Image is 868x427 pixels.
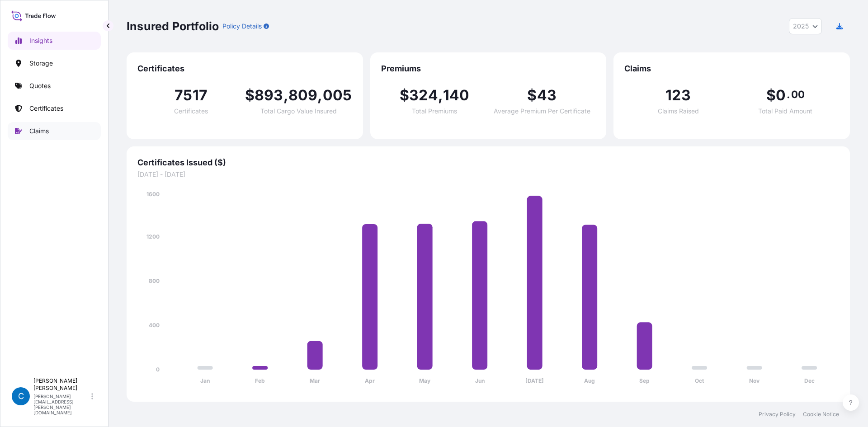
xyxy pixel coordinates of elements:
[260,108,337,114] span: Total Cargo Value Insured
[317,88,322,103] span: ,
[146,191,160,197] tspan: 1600
[624,63,839,74] span: Claims
[283,88,288,103] span: ,
[409,88,438,103] span: 324
[33,377,90,392] p: [PERSON_NAME] [PERSON_NAME]
[791,91,805,98] span: 00
[400,88,409,103] span: $
[245,88,255,103] span: $
[381,63,596,74] span: Premiums
[137,170,839,179] span: [DATE] - [DATE]
[776,88,786,103] span: 0
[127,19,219,33] p: Insured Portfolio
[29,127,49,136] p: Claims
[365,377,375,384] tspan: Apr
[804,377,815,384] tspan: Dec
[759,411,796,418] a: Privacy Policy
[29,59,53,68] p: Storage
[749,377,760,384] tspan: Nov
[639,377,650,384] tspan: Sep
[527,88,537,103] span: $
[310,377,320,384] tspan: Mar
[438,88,443,103] span: ,
[8,32,101,50] a: Insights
[443,88,470,103] span: 140
[766,88,776,103] span: $
[8,77,101,95] a: Quotes
[793,22,809,31] span: 2025
[8,122,101,140] a: Claims
[146,233,160,240] tspan: 1200
[149,322,160,328] tspan: 400
[695,377,704,384] tspan: Oct
[412,108,457,114] span: Total Premiums
[255,377,265,384] tspan: Feb
[288,88,318,103] span: 809
[8,99,101,117] a: Certificates
[29,36,52,45] p: Insights
[200,377,210,384] tspan: Jan
[29,104,63,113] p: Certificates
[525,377,544,384] tspan: [DATE]
[475,377,485,384] tspan: Jun
[494,108,590,114] span: Average Premium Per Certificate
[29,81,51,90] p: Quotes
[419,377,431,384] tspan: May
[323,88,352,103] span: 005
[658,108,699,114] span: Claims Raised
[18,392,24,401] span: C
[665,88,691,103] span: 123
[537,88,557,103] span: 43
[137,63,352,74] span: Certificates
[789,18,822,34] button: Year Selector
[156,366,160,373] tspan: 0
[137,157,839,168] span: Certificates Issued ($)
[149,277,160,284] tspan: 800
[255,88,283,103] span: 893
[8,54,101,72] a: Storage
[175,88,208,103] span: 7517
[787,91,790,98] span: .
[174,108,208,114] span: Certificates
[803,411,839,418] a: Cookie Notice
[222,22,262,31] p: Policy Details
[584,377,595,384] tspan: Aug
[33,394,90,415] p: [PERSON_NAME][EMAIL_ADDRESS][PERSON_NAME][DOMAIN_NAME]
[758,108,812,114] span: Total Paid Amount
